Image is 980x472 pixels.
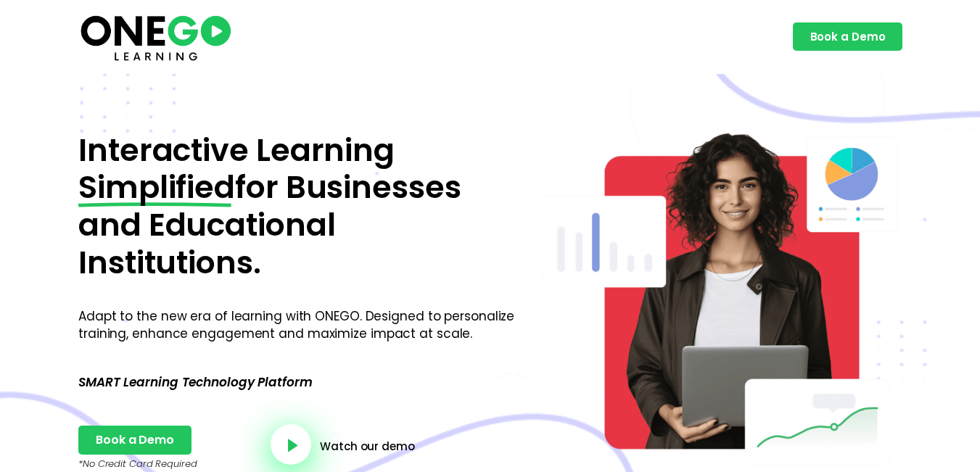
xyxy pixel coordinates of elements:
[78,128,395,172] span: Interactive Learning
[78,308,517,343] p: Adapt to the new era of learning with ONEGO. Designed to personalize training, enhance engagement...
[271,424,311,465] a: video-button
[78,457,197,471] em: *No Credit Card Required
[78,169,235,207] span: Simplified
[793,22,903,51] a: Book a Demo
[78,165,461,283] span: for Businesses and Educational Institutions.
[810,31,886,42] span: Book a Demo
[320,441,415,452] a: Watch our demo
[96,434,174,446] span: Book a Demo
[78,426,192,455] a: Book a Demo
